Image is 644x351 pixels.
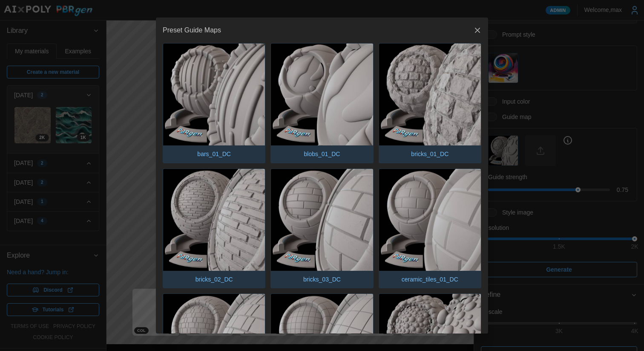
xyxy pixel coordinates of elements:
[379,168,481,289] button: ceramic_tiles_01_DC.pngceramic_tiles_01_DC
[407,145,453,162] p: bricks_01_DC
[270,168,373,289] button: bricks_03_DC.pngbricks_03_DC
[163,27,221,34] h2: Preset Guide Maps
[191,271,237,288] p: bricks_02_DC
[300,145,345,162] p: blobs_01_DC
[397,271,463,288] p: ceramic_tiles_01_DC
[193,145,235,162] p: bars_01_DC
[163,169,265,271] img: bricks_02_DC.png
[271,44,373,145] img: blobs_01_DC.png
[163,44,265,145] img: bars_01_DC.png
[379,44,481,145] img: bricks_01_DC.png
[379,43,481,163] button: bricks_01_DC.pngbricks_01_DC
[163,168,265,289] button: bricks_02_DC.pngbricks_02_DC
[379,169,481,271] img: ceramic_tiles_01_DC.png
[271,169,373,271] img: bricks_03_DC.png
[270,43,373,163] button: blobs_01_DC.pngblobs_01_DC
[163,43,265,163] button: bars_01_DC.pngbars_01_DC
[299,271,345,288] p: bricks_03_DC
